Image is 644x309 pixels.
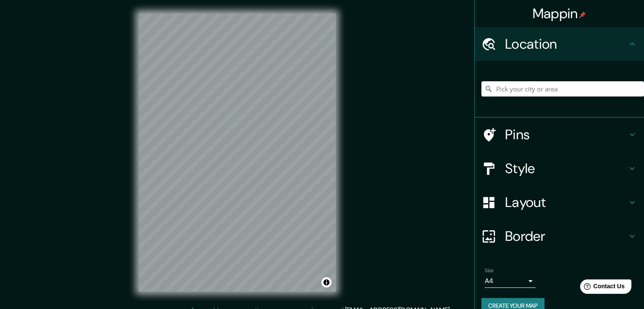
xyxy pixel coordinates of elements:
h4: Layout [505,194,627,211]
button: Toggle attribution [321,277,332,287]
label: Size [485,267,494,274]
div: Border [475,219,644,253]
input: Pick your city or area [481,81,644,97]
div: Pins [475,118,644,152]
div: Layout [475,185,644,219]
iframe: Help widget launcher [569,276,635,300]
h4: Mappin [533,5,586,22]
h4: Border [505,228,627,245]
img: pin-icon.png [579,11,586,18]
h4: Style [505,160,627,177]
div: A4 [485,274,536,288]
h4: Location [505,36,627,52]
div: Location [475,27,644,61]
div: Style [475,152,644,185]
canvas: Map [139,14,336,292]
h4: Pins [505,126,627,143]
